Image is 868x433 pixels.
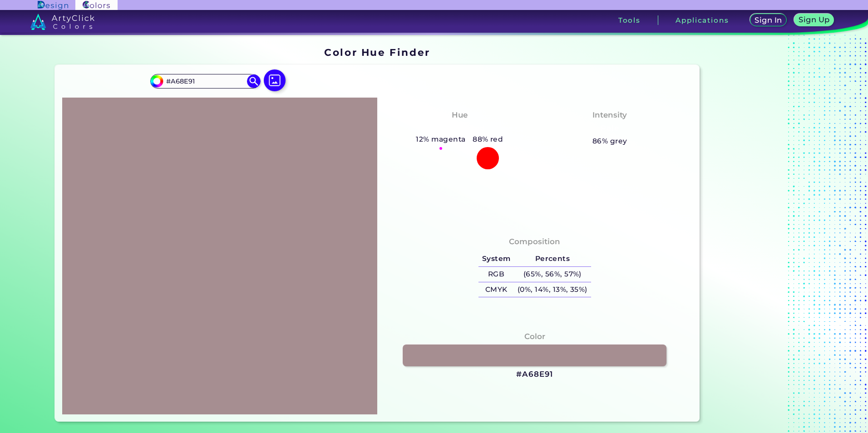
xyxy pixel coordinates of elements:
[452,108,468,122] h4: Hue
[30,14,94,30] img: logo_artyclick_colors_white.svg
[247,74,261,88] img: icon search
[592,135,627,147] h5: 86% grey
[756,17,780,24] h5: Sign In
[514,282,591,297] h5: (0%, 14%, 13%, 35%)
[469,133,507,145] h5: 88% red
[618,17,641,24] h3: Tools
[163,75,247,87] input: type color..
[800,16,828,23] h5: Sign Up
[514,267,591,282] h5: (65%, 56%, 57%)
[597,123,623,134] h3: Pale
[430,123,489,134] h3: Pinkish Red
[516,369,553,380] h3: #A68E91
[324,45,430,59] h1: Color Hue Finder
[478,267,514,282] h5: RGB
[752,15,785,26] a: Sign In
[509,235,560,248] h4: Composition
[592,108,627,122] h4: Intensity
[676,17,729,24] h3: Applications
[796,15,832,26] a: Sign Up
[478,251,514,266] h5: System
[38,1,68,10] img: ArtyClick Design logo
[413,133,469,145] h5: 12% magenta
[514,251,591,266] h5: Percents
[264,69,286,91] img: icon picture
[478,282,514,297] h5: CMYK
[524,330,545,343] h4: Color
